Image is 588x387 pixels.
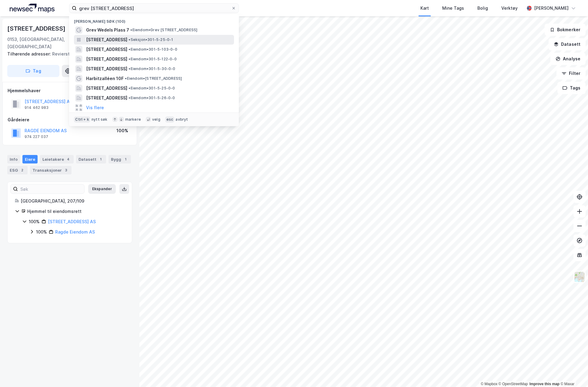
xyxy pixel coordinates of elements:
div: 100% [29,218,40,225]
span: • [129,47,130,52]
button: Vis flere [86,104,104,111]
span: Eiendom • 301-5-26-0-0 [129,96,175,100]
div: Mine Tags [442,5,464,12]
div: 1 [98,156,104,162]
input: Søk på adresse, matrikkel, gårdeiere, leietakere eller personer [77,4,231,13]
div: 2 [19,167,25,173]
span: Grev Wedels Plass 7 [86,26,129,34]
div: Revierstredet 4, Revierstredet 6 [7,50,127,58]
div: 914 462 983 [25,105,48,110]
span: [STREET_ADDRESS] [86,85,127,92]
div: 1 [122,156,129,162]
div: 3 [63,167,69,173]
div: Bygg [109,155,131,163]
span: Eiendom • [STREET_ADDRESS] [125,76,182,81]
div: Kontrollprogram for chat [558,358,588,387]
span: [STREET_ADDRESS] [86,56,127,63]
span: [STREET_ADDRESS] [86,65,127,72]
span: Eiendom • Grev [STREET_ADDRESS] [130,28,197,32]
button: Bokmerker [545,24,586,36]
div: esc [165,116,175,123]
a: [STREET_ADDRESS] AS [48,219,96,224]
div: nytt søk [92,117,108,122]
span: Seksjon • 301-5-25-0-1 [129,37,173,42]
span: • [129,96,130,100]
span: [STREET_ADDRESS] [86,94,127,102]
button: Analyse [550,53,586,65]
button: Filter [556,67,586,79]
a: Ragde Eiendom AS [55,229,95,234]
div: [PERSON_NAME] [534,5,569,12]
a: OpenStreetMap [499,382,528,386]
img: Z [574,271,585,283]
span: • [129,86,130,90]
div: Bolig [477,5,488,12]
div: Verktøy [501,5,518,12]
img: logo.a4113a55bc3d86da70a041830d287a7e.svg [10,4,55,13]
span: • [130,28,132,32]
a: Improve this map [530,382,560,386]
span: Eiendom • 301-5-122-0-0 [129,57,176,62]
div: Ctrl + k [74,116,90,123]
button: Datasett [549,38,586,50]
span: Harbitzalléen 10F [86,75,124,82]
div: [STREET_ADDRESS] [7,24,67,33]
div: avbryt [175,117,188,122]
div: Kart [420,5,429,12]
div: Info [7,155,20,163]
span: Eiendom • 301-5-25-0-0 [129,86,175,91]
div: Transaksjoner [30,166,72,174]
div: [GEOGRAPHIC_DATA], 207/109 [21,197,125,205]
div: [PERSON_NAME] søk (100) [69,14,239,25]
span: [STREET_ADDRESS] [86,46,127,53]
input: Søk [18,184,84,193]
div: ESG [7,166,28,174]
div: Hjemmel til eiendomsrett [27,208,125,215]
div: Gårdeiere [8,116,132,123]
div: 100% [116,127,128,134]
span: • [129,57,130,61]
div: markere [125,117,141,122]
span: • [129,37,130,42]
a: Mapbox [481,382,497,386]
button: Tags [557,82,586,94]
span: [STREET_ADDRESS] [86,36,127,43]
div: Leietakere [40,155,74,163]
button: Tag [7,65,59,77]
span: • [129,66,130,71]
div: 4 [65,156,71,162]
span: Eiendom • 301-5-103-0-0 [129,47,177,52]
div: velg [152,117,160,122]
iframe: Chat Widget [558,358,588,387]
div: Datasett [76,155,106,163]
span: Tilhørende adresser: [7,51,52,56]
div: Eiere [22,155,38,163]
div: 974 227 037 [25,134,48,139]
div: 0153, [GEOGRAPHIC_DATA], [GEOGRAPHIC_DATA] [7,36,84,50]
div: Hjemmelshaver [8,87,132,94]
div: 100% [36,228,47,236]
button: Ekspander [88,184,116,194]
span: • [125,76,127,81]
span: Eiendom • 301-5-30-0-0 [129,66,175,71]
